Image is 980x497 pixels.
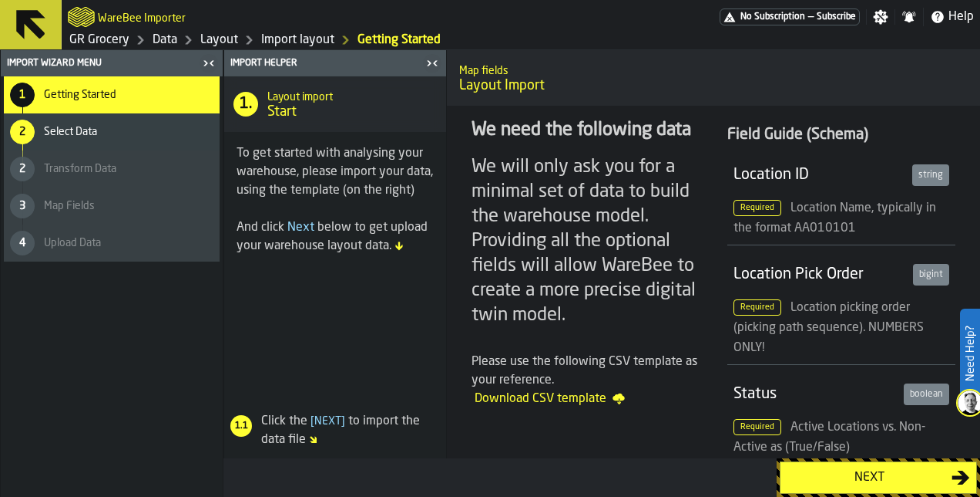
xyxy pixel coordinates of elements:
[44,200,95,212] span: Map Fields
[10,194,35,218] div: 3
[472,356,697,387] span: Please use the following CSV template as your reference.
[817,12,856,22] span: Subscribe
[948,8,974,26] span: Help
[4,76,220,113] li: menu Getting Started
[10,83,35,107] div: 1
[68,3,95,31] a: logo-header
[44,126,97,138] span: Select Data
[98,9,186,25] h2: Sub Title
[912,164,949,186] div: string
[224,76,446,132] div: title-Start
[237,218,434,255] div: And click below to get upload your warehouse layout data.
[459,62,968,77] h2: Sub Title
[261,31,334,49] a: link-to-/wh/i/e451d98b-95f6-4604-91ff-c80219f9c36d/import/layout/
[475,390,625,408] span: Download CSV template
[447,50,980,106] div: title-Layout Import
[733,421,925,454] span: Active Locations vs. Non-Active as (True/False)
[10,157,35,181] div: 2
[459,77,968,94] span: Layout Import
[310,416,314,427] span: [
[4,150,220,188] li: menu Transform Data
[475,390,625,410] a: Download CSV template
[720,8,860,25] a: link-to-/wh/i/e451d98b-95f6-4604-91ff-c80219f9c36d/pricing/
[44,89,116,101] span: Getting Started
[733,164,906,186] div: Location ID
[740,12,805,22] span: No Subscription
[780,461,977,494] button: button-Next
[198,54,220,73] label: button-toggle-Close me
[4,113,220,150] li: menu Select Data
[733,384,898,405] div: Status
[4,225,220,262] li: menu Upload Data
[44,237,101,249] span: Upload Data
[733,200,781,216] span: Required
[962,310,978,397] label: Need Help?
[867,9,894,25] label: button-toggle-Settings
[68,31,521,49] nav: Breadcrumb
[913,264,949,286] div: bigint
[357,31,441,49] a: link-to-/wh/i/e451d98b-95f6-4604-91ff-c80219f9c36d/import/layout
[341,416,345,427] span: ]
[200,31,238,49] a: link-to-/wh/i/e451d98b-95f6-4604-91ff-c80219f9c36d/designer
[307,416,348,427] span: Next
[233,92,258,117] div: 1.
[924,8,980,26] label: button-toggle-Help
[904,384,949,405] div: boolean
[231,421,251,431] span: 1.1
[733,264,907,286] div: Location Pick Order
[153,31,177,49] a: link-to-/wh/i/e451d98b-95f6-4604-91ff-c80219f9c36d/data
[10,231,35,255] div: 4
[808,12,814,22] span: —
[895,9,923,25] label: button-toggle-Notifications
[237,144,434,200] div: To get started with analysing your warehouse, please import your data, using the template (on the...
[224,412,440,449] div: Click the to import the data file
[733,302,924,354] span: Location picking order (picking path sequence). NUMBERS ONLY!
[787,468,951,487] div: Next
[472,155,701,328] div: We will only ask you for a minimal set of data to build the warehouse model. Providing all the op...
[287,221,314,234] span: Next
[1,50,223,76] header: Import Wizard Menu
[733,299,781,316] span: Required
[69,31,129,49] a: link-to-/wh/i/e451d98b-95f6-4604-91ff-c80219f9c36d
[4,58,198,69] div: Import Wizard Menu
[720,8,860,25] div: Menu Subscription
[727,124,955,146] div: Field Guide (Schema)
[421,54,443,73] label: button-toggle-Close me
[267,88,434,103] h2: Sub Title
[733,419,781,435] span: Required
[267,103,297,120] span: Start
[4,188,220,225] li: menu Map Fields
[10,120,35,144] div: 2
[733,202,936,235] span: Location Name, typically in the format AA010101
[44,163,116,175] span: Transform Data
[472,118,701,143] div: We need the following data
[224,50,446,76] header: Import Helper
[227,58,421,69] div: Import Helper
